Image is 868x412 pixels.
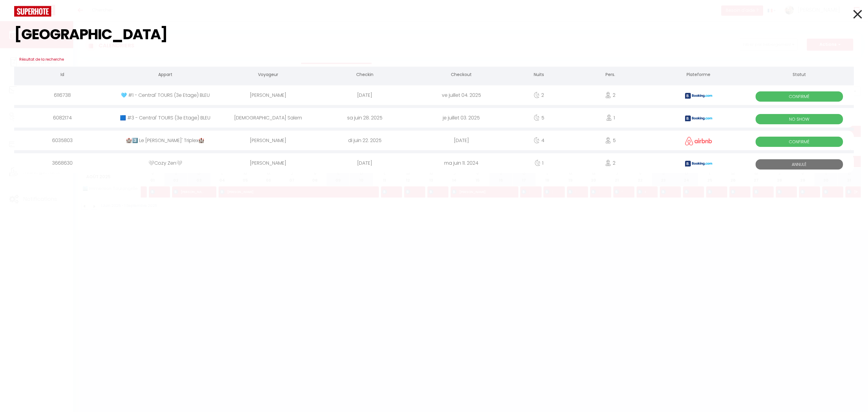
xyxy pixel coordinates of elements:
[14,52,854,67] h3: Résultat de la recherche
[5,2,23,21] button: Ouvrir le widget de chat LiveChat
[568,153,653,173] div: 2
[220,108,316,128] div: [DEMOGRAPHIC_DATA] Salem
[14,67,111,84] th: Id
[685,93,712,99] img: booking2.png
[14,17,854,52] input: Tapez pour rechercher...
[111,153,220,173] div: 🤍Cozy Zen🤍
[316,108,413,128] div: sa juin 28. 2025
[220,67,316,84] th: Voyageur
[413,131,509,150] div: [DATE]
[111,85,220,105] div: 🩵 #1 - Central' TOURS (3e Etage) BLEU
[568,108,653,128] div: 1
[756,159,843,170] span: Annulé
[413,85,509,105] div: ve juillet 04. 2025
[14,6,51,17] img: logo
[568,67,653,84] th: Pers.
[510,153,568,173] div: 1
[14,108,111,128] div: 6082174
[510,85,568,105] div: 2
[14,85,111,105] div: 6116738
[756,91,843,102] span: Confirmé
[316,131,413,150] div: di juin 22. 2025
[756,114,843,124] span: No Show
[111,67,220,84] th: Appart
[568,131,653,150] div: 5
[685,137,712,145] img: airbnb2.png
[14,153,111,173] div: 3668630
[111,108,220,128] div: 🟦 #3 - Central' TOURS (3e Etage) BLEU
[685,116,712,121] img: booking2.png
[568,85,653,105] div: 2
[220,85,316,105] div: [PERSON_NAME]
[413,67,509,84] th: Checkout
[316,85,413,105] div: [DATE]
[316,67,413,84] th: Checkin
[111,131,220,150] div: 🏰3️⃣ Le [PERSON_NAME]' Triplex🏰
[413,153,509,173] div: ma juin 11. 2024
[510,108,568,128] div: 5
[685,161,712,166] img: booking2.png
[316,153,413,173] div: [DATE]
[756,137,843,147] span: Confirmé
[745,67,854,84] th: Statut
[220,153,316,173] div: [PERSON_NAME]
[510,67,568,84] th: Nuits
[413,108,509,128] div: je juillet 03. 2025
[220,131,316,150] div: [PERSON_NAME]
[652,67,744,84] th: Plateforme
[14,131,111,150] div: 6035803
[510,131,568,150] div: 4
